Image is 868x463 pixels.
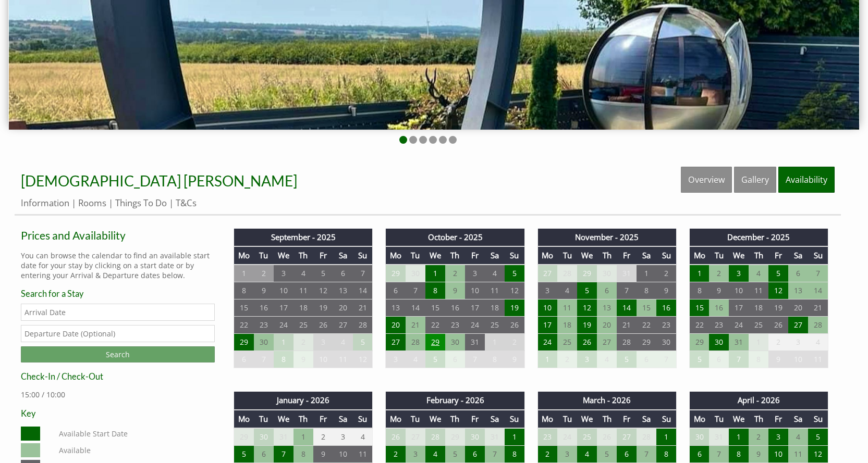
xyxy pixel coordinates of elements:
td: 2 [768,334,788,351]
th: Sa [637,246,656,265]
dd: Available [57,443,212,457]
td: 26 [386,428,406,446]
th: Th [749,410,768,428]
td: 4 [425,446,445,463]
th: Sa [485,246,505,265]
td: 4 [485,265,505,282]
a: Things To Do [115,197,167,209]
td: 31 [465,334,485,351]
td: 4 [294,265,313,282]
td: 3 [386,351,406,368]
td: 25 [485,317,505,334]
td: 16 [656,299,676,317]
td: 29 [425,334,445,351]
td: 16 [254,299,274,317]
td: 23 [445,317,465,334]
td: 13 [333,282,353,299]
td: 27 [386,334,406,351]
td: 26 [768,317,788,334]
td: 2 [537,446,557,463]
th: Sa [485,410,505,428]
td: 20 [333,299,353,317]
td: 12 [353,351,373,368]
td: 24 [465,317,485,334]
td: 18 [294,299,313,317]
th: February - 2026 [386,392,524,409]
td: 23 [709,317,729,334]
td: 20 [386,317,406,334]
h3: Check-In / Check-Out [21,371,215,381]
td: 7 [465,351,485,368]
td: 9 [294,351,313,368]
td: 6 [254,446,274,463]
th: Tu [254,410,274,428]
td: 6 [709,351,729,368]
th: Tu [557,246,577,265]
td: 18 [749,299,768,317]
th: Fr [465,246,485,265]
td: 27 [788,317,808,334]
td: 7 [656,351,676,368]
p: You can browse the calendar to find an available start date for your stay by clicking on a start ... [21,251,215,280]
td: 1 [234,265,254,282]
td: 2 [557,351,577,368]
td: 29 [577,265,597,282]
td: 7 [406,282,425,299]
h3: Key [21,408,215,418]
td: 3 [313,334,333,351]
td: 3 [577,351,597,368]
td: 18 [485,299,505,317]
td: 18 [557,317,577,334]
td: 31 [729,334,749,351]
td: 28 [425,428,445,446]
td: 12 [505,282,524,299]
td: 15 [689,299,709,317]
td: 22 [637,317,656,334]
th: Tu [254,246,274,265]
th: Mo [689,410,709,428]
td: 27 [537,265,557,282]
td: 30 [406,265,425,282]
td: 25 [749,317,768,334]
th: Tu [557,410,577,428]
td: 9 [445,282,465,299]
td: 21 [406,317,425,334]
td: 11 [353,446,373,463]
th: Mo [386,410,406,428]
td: 16 [709,299,729,317]
th: Sa [788,246,808,265]
a: Gallery [734,167,776,193]
th: Fr [768,246,788,265]
td: 13 [788,282,808,299]
td: 22 [689,317,709,334]
td: 6 [597,282,617,299]
td: 27 [406,428,425,446]
td: 30 [597,265,617,282]
td: 19 [768,299,788,317]
th: We [577,410,597,428]
td: 1 [537,351,557,368]
th: Su [656,246,676,265]
td: 7 [729,351,749,368]
td: 10 [729,282,749,299]
td: 31 [274,428,294,446]
td: 24 [557,428,577,446]
td: 5 [505,265,524,282]
td: 1 [485,334,505,351]
th: Tu [406,246,425,265]
td: 5 [445,446,465,463]
td: 24 [729,317,749,334]
td: 6 [617,446,637,463]
td: 5 [597,446,617,463]
td: 24 [537,334,557,351]
td: 22 [234,317,254,334]
td: 2 [386,446,406,463]
td: 28 [617,334,637,351]
th: Su [505,410,524,428]
td: 2 [656,265,676,282]
td: 8 [234,282,254,299]
td: 5 [808,428,828,446]
td: 10 [274,282,294,299]
td: 25 [577,428,597,446]
th: Th [445,410,465,428]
